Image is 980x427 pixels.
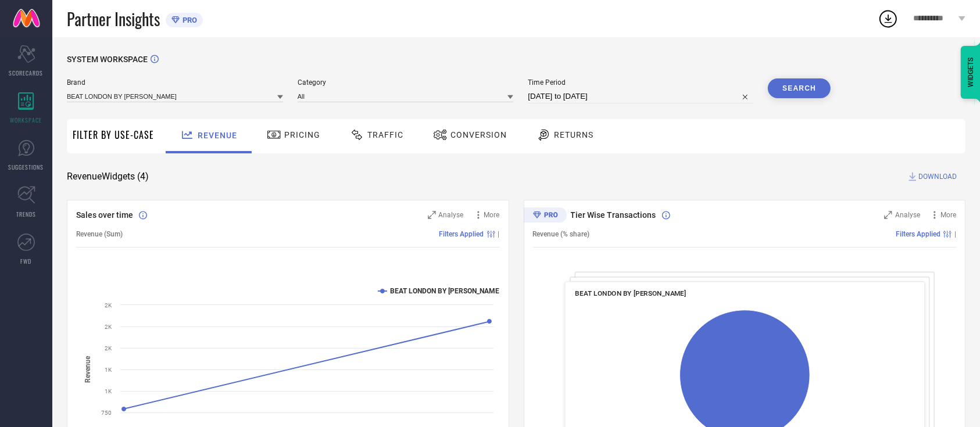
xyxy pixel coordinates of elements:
span: Revenue [198,131,237,140]
svg: Zoom [884,211,892,219]
span: PRO [180,16,197,24]
text: 2K [105,324,112,330]
span: TRENDS [16,210,36,218]
span: Revenue (Sum) [76,230,123,238]
span: Filters Applied [896,230,940,238]
span: Sales over time [76,210,133,220]
span: More [484,211,500,219]
span: Revenue (% share) [533,230,590,238]
span: Analyse [895,211,920,219]
span: Conversion [450,130,507,139]
span: Filter By Use-Case [73,128,154,142]
tspan: Revenue [84,356,92,383]
span: BEAT LONDON BY [PERSON_NAME] [575,289,686,297]
svg: Zoom [428,211,436,219]
span: DOWNLOAD [918,171,957,182]
span: SCORECARDS [9,69,44,77]
text: BEAT LONDON BY [PERSON_NAME] [390,287,501,295]
span: Returns [554,130,593,139]
span: Pricing [284,130,320,139]
text: 2K [105,302,112,308]
span: SYSTEM WORKSPACE [67,55,148,64]
span: SUGGESTIONS [9,163,44,171]
span: Traffic [367,130,403,139]
span: Analyse [439,211,464,219]
span: | [954,230,956,238]
div: Open download list [878,8,899,29]
span: Tier Wise Transactions [571,210,656,220]
text: 750 [101,410,112,416]
input: Select time period [528,89,753,103]
span: Revenue Widgets ( 4 ) [67,171,149,182]
text: 1K [105,367,112,373]
span: WORKSPACE [10,116,42,124]
div: Premium [524,207,567,225]
button: Search [768,78,831,98]
span: Time Period [528,78,753,87]
span: Brand [67,78,283,87]
span: Filters Applied [439,230,484,238]
span: Partner Insights [67,7,160,31]
span: | [498,230,500,238]
text: 1K [105,388,112,394]
span: FWD [21,257,32,265]
span: More [940,211,956,219]
span: Category [298,78,514,87]
text: 2K [105,345,112,351]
